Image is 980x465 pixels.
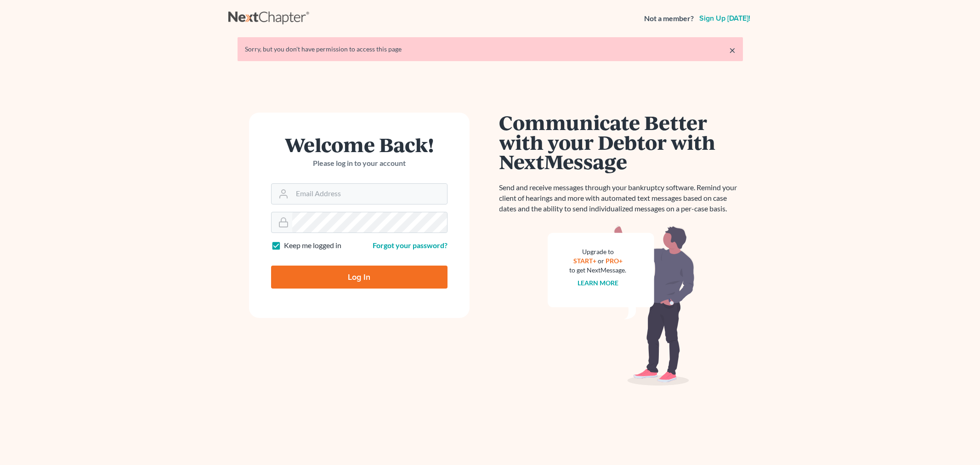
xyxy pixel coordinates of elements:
input: Log In [271,266,448,289]
input: Email Address [292,184,447,204]
a: START+ [573,257,596,265]
img: nextmessage_bg-59042aed3d76b12b5cd301f8e5b87938c9018125f34e5fa2b7a6b67550977c72.svg [548,225,695,386]
a: PRO+ [606,257,623,265]
div: Sorry, but you don't have permission to access this page [245,45,736,54]
a: Forgot your password? [373,241,448,250]
p: Send and receive messages through your bankruptcy software. Remind your client of hearings and mo... [499,182,743,214]
label: Keep me logged in [284,240,341,251]
a: Learn more [578,279,618,287]
a: × [729,45,736,56]
div: to get NextMessage. [570,266,627,275]
h1: Welcome Back! [271,135,448,154]
h1: Communicate Better with your Debtor with NextMessage [499,113,743,171]
p: Please log in to your account [271,158,448,169]
a: Sign up [DATE]! [697,15,752,22]
span: or [598,257,604,265]
strong: Not a member? [644,13,694,24]
div: Upgrade to [570,247,627,256]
